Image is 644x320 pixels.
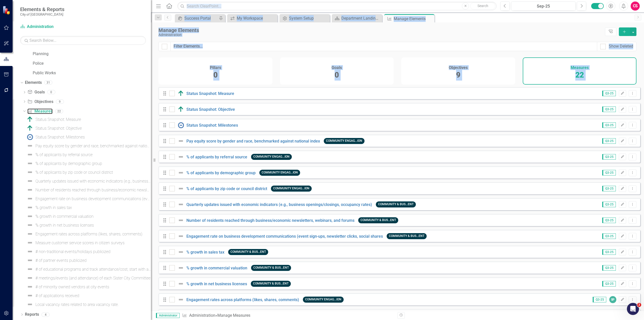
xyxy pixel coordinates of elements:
[602,138,616,144] span: Q3-25
[27,99,53,105] a: Objectives
[186,91,234,96] a: Status Snapshot: Measure
[27,169,33,175] img: Not Defined
[333,15,381,21] a: Department Landing Page
[35,258,87,263] div: # of partner events publicized
[332,65,342,70] h4: Goals
[27,89,45,95] a: Goals
[27,293,33,299] img: Not Defined
[251,281,291,287] span: COMMUNITY & BUS...ENT
[35,153,93,157] div: % of applicants by referral source
[27,178,33,184] img: Not Defined
[637,303,641,307] span: 2
[27,284,33,290] img: Not Defined
[456,70,460,79] span: 9
[26,133,85,141] a: Status Snapshot: Milestones
[609,296,616,303] div: SP
[27,240,33,246] img: Not Defined
[158,33,602,37] div: Administration
[210,65,221,70] h4: Pillars
[602,218,616,223] span: Q3-25
[35,126,82,131] div: Status Snapshot: Objective
[177,2,497,11] input: Search ClearPoint...
[186,186,267,191] a: % of applicants by zip code or council district
[237,15,276,21] div: My Workspace
[271,186,312,191] span: COMMUNITY ENGAG...ION
[20,36,146,45] input: Search Below...
[609,44,633,49] div: Show Deleted
[26,274,150,282] a: # meetings/events (and attendance) of each Sister City Committee
[341,15,381,21] div: Department Landing Page
[602,249,616,255] span: Q3-25
[27,187,33,193] img: Not Defined
[281,15,329,21] a: System Setup
[35,223,94,228] div: % growth in net business licenses
[186,281,247,286] a: % growth in net business licenses
[182,313,394,318] div: » Manage Measures
[35,170,113,175] div: % of applicants by zip code or council district
[186,123,238,128] a: Status Snapshot: Milestones
[228,15,276,21] a: My Workspace
[26,265,151,273] a: # of educational programs and track attendance/cost, start with a pilot related to I-Lan or Gezer
[376,201,416,207] span: COMMUNITY & BUS...ENT
[26,142,151,150] a: Pay equity score by gender and race, benchmarked against national index
[27,134,33,140] img: No Information
[178,217,184,223] img: Not Defined
[25,312,39,317] a: Reports
[27,257,33,263] img: Not Defined
[184,15,218,21] div: Success Portal
[20,6,64,12] span: Elements & Reports
[511,2,576,11] button: Sep-25
[602,265,616,271] span: Q3-25
[394,16,433,22] div: Manage Elements
[35,294,79,298] div: # of applications received
[26,256,87,264] a: # of partner events publicized
[20,24,83,30] a: Administration
[186,202,372,207] a: Quarterly updates issued with economic indicators (e.g., business openings/closings, occupancy ra...
[186,139,320,144] a: Pay equity score by gender and race, benchmarked against national index
[335,70,339,79] span: 0
[387,233,427,239] span: COMMUNITY & BUS...ENT
[602,186,616,191] span: Q3-25
[186,155,247,159] a: % of applicants by referral source
[259,170,300,175] span: COMMUNITY ENGAG...ION
[178,249,184,255] img: Not Defined
[213,70,218,79] span: 0
[602,170,616,175] span: Q3-25
[35,232,142,236] div: Engagement rates across platforms (likes, shares, comments)
[20,12,64,16] small: City of [GEOGRAPHIC_DATA]
[156,313,180,318] span: Administrator
[449,65,468,70] h4: Objectives
[35,205,72,210] div: % growth in sales tax
[178,90,184,96] img: Above Target
[303,297,344,302] span: COMMUNITY ENGAG...ION
[27,143,33,149] img: Not Defined
[26,168,113,176] a: % of applicants by zip code or council district
[631,2,640,11] button: CS
[27,160,33,166] img: Not Defined
[56,99,64,104] div: 9
[35,179,151,184] div: Quarterly updates issued with economic indicators (e.g., business openings/closings, occupancy ra...
[27,213,33,219] img: Not Defined
[27,275,33,281] img: Not Defined
[27,109,52,114] a: Measures
[602,154,616,160] span: Q3-25
[178,186,184,192] img: Not Defined
[186,266,247,270] a: % growth in commercial valuation
[26,159,102,167] a: % of applicants by demographic group
[178,297,184,303] img: Not Defined
[178,281,184,287] img: Not Defined
[27,204,33,210] img: Not Defined
[25,80,42,86] a: Elements
[26,203,72,211] a: % growth in sales tax
[289,15,329,21] div: System Setup
[178,170,184,176] img: Not Defined
[189,313,215,318] a: Administration
[513,3,574,9] div: Sep-25
[35,188,151,192] div: Number of residents reached through business/economic newsletters, webinars, and forums
[186,234,383,239] a: Engagement rate on business development communications (event sign-ups, newsletter clicks, social...
[26,186,151,194] a: Number of residents reached through business/economic newsletters, webinars, and forums
[26,115,81,123] a: Status Snapshot: Measure
[575,70,584,79] span: 22
[27,196,33,202] img: Not Defined
[35,117,81,122] div: Status Snapshot: Measure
